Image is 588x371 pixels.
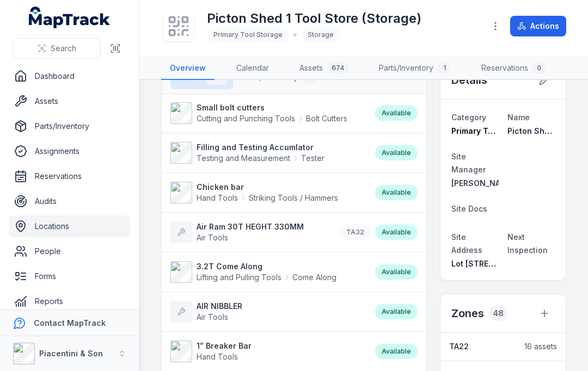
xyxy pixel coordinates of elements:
span: Site Address [451,232,482,255]
div: Available [375,106,418,121]
div: Available [375,344,418,359]
strong: TA22 [449,341,469,352]
a: Reservations [9,165,130,187]
span: Search [51,43,76,54]
a: Parts/Inventory [9,115,130,137]
span: Testing and Measurement [197,153,290,164]
a: People [9,240,130,262]
a: Dashboard [9,65,130,87]
span: Hand Tools [197,193,238,203]
a: AIR NIBBLERAir Tools [170,301,364,323]
a: Overview [161,57,215,80]
a: Chicken barHand ToolsStriking Tools / Hammers [170,182,364,203]
span: Come Along [292,272,336,283]
span: Bolt Cutters [306,113,347,124]
a: Audits [9,190,130,212]
strong: 1” Breaker Bar [197,341,252,351]
h1: Picton Shed 1 Tool Store (Storage) [207,10,421,27]
strong: Piacentini & Son [39,349,103,358]
strong: Small bolt cutters [197,102,347,113]
a: Assets [9,90,130,112]
div: Available [375,304,418,319]
div: 674 [327,61,348,75]
div: Available [375,264,418,280]
a: TA22 [449,341,513,352]
a: Assignments [9,140,130,162]
span: Striking Tools / Hammers [249,193,338,203]
button: Search [13,38,101,59]
span: Lot [STREET_ADDRESS] [451,259,540,268]
a: [PERSON_NAME] [451,178,499,189]
a: Filling and Testing AccumlatorTesting and MeasurementTester [170,142,364,164]
span: Name [507,113,530,122]
span: Air Tools [197,233,228,242]
a: Small bolt cuttersCutting and Punching ToolsBolt Cutters [170,102,364,124]
a: Air Ram 30T HEGHT 330MMAir Tools [170,221,329,243]
span: Primary Tool Storage [451,126,533,135]
a: Assets674 [291,57,357,80]
span: Air Tools [197,312,228,321]
div: 48 [488,306,508,321]
a: Forms [9,265,130,287]
div: TA32 [340,225,371,240]
a: 3.2T Come AlongLifting and Pulling ToolsCome Along [170,261,364,283]
a: Locations [9,215,130,237]
strong: Contact MapTrack [34,318,106,327]
strong: Chicken bar [197,182,338,193]
a: Reservations0 [473,57,554,80]
h2: Details [451,72,487,88]
span: Tester [301,153,324,164]
div: Available [375,145,418,160]
strong: AIR NIBBLER [197,301,242,312]
div: Storage [301,27,340,42]
span: Lifting and Pulling Tools [197,272,281,283]
span: 16 assets [524,341,557,352]
div: Available [375,185,418,200]
div: 0 [532,61,546,75]
span: Cutting and Punching Tools [197,113,295,124]
h2: Zones [451,306,484,321]
a: Calendar [228,57,278,80]
a: MapTrack [29,7,111,28]
span: Category [451,113,486,122]
span: Site Manager [451,152,486,174]
a: Reports [9,290,130,312]
a: 1” Breaker BarHand Tools [170,341,364,362]
span: Primary Tool Storage [213,30,283,39]
span: Site Docs [451,204,487,213]
span: Next Inspection [507,232,548,255]
strong: Air Ram 30T HEGHT 330MM [197,221,304,232]
a: Parts/Inventory1 [370,57,460,80]
div: 1 [438,61,451,75]
span: Hand Tools [197,352,238,361]
div: Available [375,225,418,240]
strong: 3.2T Come Along [197,261,336,272]
strong: Filling and Testing Accumlator [197,142,324,153]
button: Actions [510,16,566,36]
